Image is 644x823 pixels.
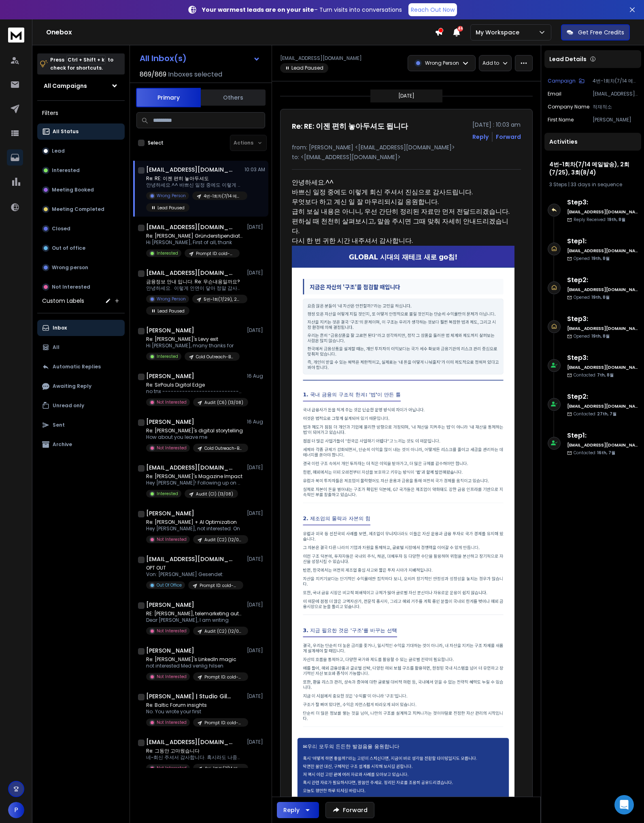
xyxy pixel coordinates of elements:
h1: All Campaigns [44,82,87,90]
h1: [PERSON_NAME] [146,372,194,380]
span: 19th, 8월 [607,217,625,223]
button: P [8,802,24,818]
p: to: <[EMAIL_ADDRESS][DOMAIN_NAME]> [292,153,521,161]
button: Meeting Completed [37,201,125,217]
p: Not Interested [157,445,187,451]
span: 46 [457,26,463,32]
p: Add to [482,60,499,66]
p: Inbox [53,325,67,331]
span: 7th, 8월 [597,372,614,378]
button: Out of office [37,240,125,256]
p: 16 Aug [247,419,265,425]
p: Not Interested [157,765,187,771]
p: – Turn visits into conversations [202,6,402,14]
p: 4번-1회차(7/14 메일발송), 2회(7/25), 3회(8/4) [593,78,638,84]
p: [DATE] [398,93,414,99]
p: Wrong Person [157,296,186,302]
p: Re: [PERSON_NAME]'s Magazine Impact [146,473,243,480]
p: Awaiting Reply [53,383,91,389]
div: Reply [283,806,300,814]
p: Contacted [574,372,614,378]
p: Press to check for shortcuts. [50,56,113,72]
p: Audit (C1) (13/08) [196,491,233,497]
p: Not Interested [157,399,187,405]
p: Re: [PERSON_NAME]'s digital storytelling [146,427,243,434]
p: Out of office [52,245,85,251]
button: Awaiting Reply [37,378,125,394]
p: Out Of Office [157,582,182,588]
p: Re: 그동안 고마웠습니다 [146,748,243,754]
div: Forward [496,133,521,141]
p: Prompt ID: cold-ai-reply-b6 (cold outreach) (11/08) [200,583,238,589]
p: How about you leave me [146,434,243,440]
div: | [549,181,636,188]
h1: Onebox [46,28,435,37]
p: Prompt ID: cold-ai-reply-b7 (cold outreach) (11/08) [204,720,243,726]
p: Archive [53,441,72,448]
p: Prompt ID: cold-ai-reply-b5 (cold outreach) (11/08) [204,674,243,680]
p: Interested [157,491,178,497]
p: Re: SirPauls Digital Edge [146,382,243,388]
p: Campaign [548,78,576,84]
p: Wrong person [52,264,88,271]
a: Reach Out Now [408,3,457,16]
button: Reply [277,802,319,818]
p: [DATE] [247,739,265,745]
h1: [EMAIL_ADDRESS][DOMAIN_NAME] [146,223,235,231]
h3: Filters [37,107,125,119]
p: [DATE] [247,602,265,608]
p: Meeting Completed [52,206,104,213]
span: 27th, 7월 [597,411,616,417]
button: Reply [472,133,489,141]
p: Cold Outreach-B7 (12/08) [196,354,235,360]
p: Re: RE: 이젠 편히 놓아두셔도 [146,175,243,182]
button: Closed [37,221,125,237]
p: Opened [574,255,610,262]
p: My Workspace [476,28,523,36]
p: Hi [PERSON_NAME], First of all, thank [146,239,243,246]
p: Not Interested [157,628,187,634]
p: [EMAIL_ADDRESS][DOMAIN_NAME] [593,91,638,97]
h6: [EMAIL_ADDRESS][DOMAIN_NAME] [567,325,638,332]
p: 4번-1회차(7/14 메일발송), 2회(7/25), 3회(8/4) [204,193,242,199]
p: Not Interested [157,674,187,680]
p: [PERSON_NAME] [593,117,638,123]
h6: [EMAIL_ADDRESS][DOMAIN_NAME] [567,364,638,370]
p: Unread only [53,402,84,409]
p: Re: Baltic Forum insights [146,702,243,708]
span: Ctrl + Shift + k [66,55,106,64]
p: Re: [PERSON_NAME]'s Levy exit [146,336,240,342]
h1: Re: RE: 이젠 편히 놓아두셔도 됩니다 [292,121,408,132]
button: Forward [325,802,374,818]
h1: [EMAIL_ADDRESS][DOMAIN_NAME] [146,269,235,277]
p: 4번-1회차(7/14 메일발송), 2회(7/25), 3회(8/4) [204,766,243,772]
p: Interested [52,167,80,174]
img: logo [8,28,24,43]
p: 금융정보 안내 입니다. Re: 무슨내용일까요? [146,279,243,285]
h1: [PERSON_NAME] [146,646,194,655]
p: 16 Aug [247,373,265,379]
h6: Step 3 : [567,198,638,207]
p: Email [548,91,561,97]
p: [DATE] [247,327,265,334]
p: from: [PERSON_NAME] <[EMAIL_ADDRESS][DOMAIN_NAME]> [292,143,521,151]
p: Wrong Person [157,193,186,199]
button: Interested [37,162,125,179]
p: [DATE] [247,647,265,654]
p: Hi [PERSON_NAME], many thanks for [146,342,240,349]
p: Interested [157,250,178,256]
p: 안녕하세요. 이렇게 인연이 닿아 정말 감사드립니다. 무엇보다도 [146,285,243,291]
p: 네~회신 주셔서 감사합니다. 혹시라도 나중에 자산 [146,754,243,761]
strong: Your warmest leads are on your site [202,6,314,14]
button: All [37,339,125,355]
button: All Status [37,123,125,140]
span: 19th, 8월 [591,333,610,339]
h1: [PERSON_NAME] [146,418,194,426]
div: 다시 한 번 귀한 시간 내주셔서 감사합니다. [292,236,514,246]
p: [DATE] [247,510,265,517]
p: Von: [PERSON_NAME] Gesendet: [146,571,243,578]
div: 급히 보실 내용은 아니니, 우선 간단히 정리된 자료만 먼저 전달드리겠습니다. 편하실 때 천천히 살펴보시고, 말씀 주시면 그때 맞춰 자세히 안내드리겠습니다. [292,207,514,236]
h6: Step 1 : [567,236,638,246]
span: Lead Paused [280,63,328,73]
